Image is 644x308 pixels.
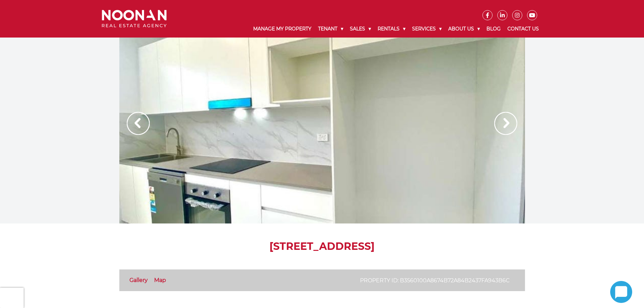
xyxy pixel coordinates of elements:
p: Property ID: b3560100a8674b72a84b2437fa943b6c [360,276,510,285]
a: Blog [483,20,504,38]
a: Rentals [374,20,409,38]
a: Manage My Property [250,20,315,38]
a: About Us [445,20,483,38]
a: Map [154,277,166,283]
a: Services [409,20,445,38]
img: Arrow slider [127,112,150,135]
h1: [STREET_ADDRESS] [119,240,525,253]
a: Gallery [129,277,148,283]
img: Noonan Real Estate Agency [102,10,167,28]
a: Sales [347,20,374,38]
img: Arrow slider [494,112,517,135]
a: Contact Us [504,20,542,38]
a: Tenant [315,20,347,38]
